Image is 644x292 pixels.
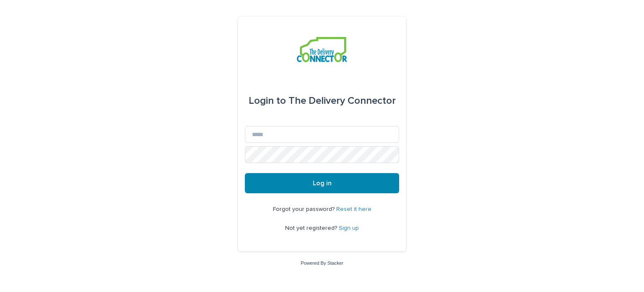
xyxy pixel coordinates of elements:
[301,260,343,266] a: Powered By Stacker
[249,96,286,106] span: Login to
[313,180,332,187] span: Log in
[273,206,336,212] span: Forgot your password?
[336,206,371,212] a: Reset it here
[285,225,339,231] span: Not yet registered?
[339,225,359,231] a: Sign up
[245,173,399,193] button: Log in
[249,89,396,113] div: The Delivery Connector
[297,37,347,62] img: aCWQmA6OSGG0Kwt8cj3c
